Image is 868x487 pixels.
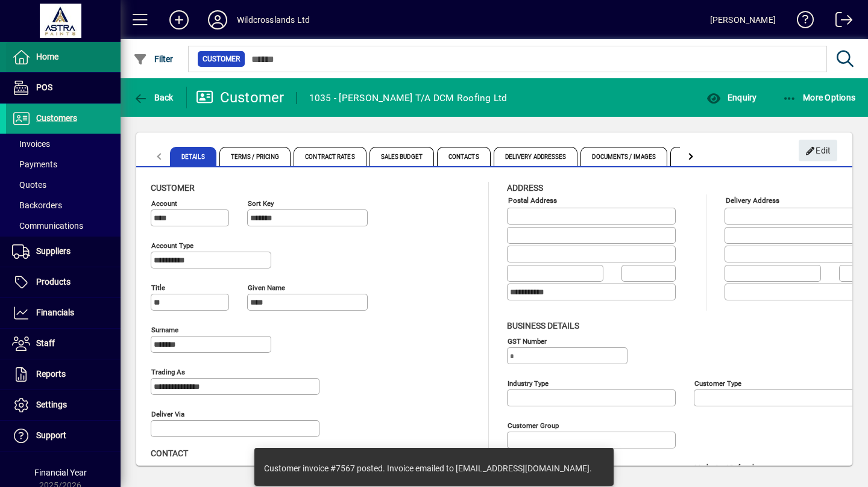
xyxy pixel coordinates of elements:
app-page-header-button: Back [121,87,187,108]
span: Quotes [12,180,46,190]
mat-label: Customer group [508,421,559,429]
div: [PERSON_NAME] [710,10,776,29]
mat-label: Account [151,199,177,208]
span: Details [170,147,216,166]
a: Knowledge Base [788,2,814,42]
mat-label: Sort key [248,199,274,208]
span: Sales Budget [370,147,434,166]
span: Customer [203,53,240,65]
span: Custom Fields [670,147,738,166]
button: Edit [799,140,837,161]
a: Backorders [6,195,121,216]
span: Edit [805,141,831,161]
mat-label: Trading as [151,368,185,376]
mat-label: GST Number [508,337,547,345]
mat-label: Surname [151,326,178,334]
span: Products [36,277,71,287]
a: Support [6,421,121,451]
span: Terms / Pricing [219,147,291,166]
mat-label: Customer type [694,379,741,387]
span: Financials [36,308,74,317]
a: Invoices [6,134,121,154]
span: Contract Rates [294,147,366,166]
span: Contact [151,448,188,458]
mat-label: Account Type [151,241,193,250]
span: Customer [151,183,195,193]
span: Customers [36,113,77,123]
span: Documents / Images [580,147,667,166]
span: POS [36,82,52,92]
span: Reports [36,369,66,379]
a: Quotes [6,175,121,195]
span: Contacts [437,147,491,166]
span: Enquiry [706,93,756,102]
span: Business details [507,321,579,330]
span: Invoices [12,139,50,149]
a: Staff [6,329,121,359]
span: Home [36,52,58,61]
div: 1035 - [PERSON_NAME] T/A DCM Roofing Ltd [309,88,508,108]
span: Address [507,183,543,193]
span: Settings [36,400,67,409]
a: Logout [826,2,853,42]
span: More Options [782,93,856,102]
button: More Options [779,87,859,108]
mat-label: Title [151,284,165,292]
a: Settings [6,390,121,420]
span: Back [133,93,174,102]
a: Financials [6,298,121,328]
div: Customer [196,88,285,107]
a: Products [6,267,121,297]
div: Wildcrosslands Ltd [237,10,310,29]
span: Backorders [12,200,62,210]
mat-label: Deliver via [151,410,184,418]
button: Filter [130,48,177,70]
mat-label: Marketing/ Referral [694,463,754,471]
a: Payments [6,154,121,175]
button: Add [160,9,198,31]
div: Customer invoice #7567 posted. Invoice emailed to [EMAIL_ADDRESS][DOMAIN_NAME]. [264,462,592,474]
span: Payments [12,160,57,169]
a: Communications [6,216,121,236]
mat-label: Industry type [508,379,549,387]
button: Enquiry [703,87,759,108]
span: Filter [133,54,174,64]
span: Communications [12,221,83,231]
a: Home [6,42,121,72]
a: Suppliers [6,237,121,267]
span: Support [36,430,66,440]
span: Delivery Addresses [494,147,578,166]
a: POS [6,73,121,103]
span: Staff [36,338,55,348]
span: Suppliers [36,246,71,256]
button: Profile [198,9,237,31]
button: Back [130,87,177,108]
a: Reports [6,359,121,389]
span: Financial Year [34,468,87,477]
mat-label: Given name [248,284,285,292]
